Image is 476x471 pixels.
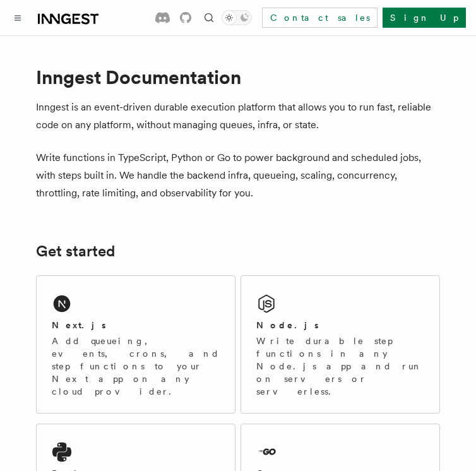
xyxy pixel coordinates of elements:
p: Add queueing, events, crons, and step functions to your Next app on any cloud provider. [52,335,220,398]
a: Node.jsWrite durable step functions in any Node.js app and run on servers or serverless. [241,275,440,414]
h2: Node.js [256,319,319,331]
p: Write durable step functions in any Node.js app and run on servers or serverless. [256,335,424,398]
h2: Next.js [52,319,106,331]
h1: Inngest Documentation [36,66,440,88]
a: Contact sales [262,8,378,28]
button: Toggle navigation [10,10,25,25]
p: Inngest is an event-driven durable execution platform that allows you to run fast, reliable code ... [36,98,440,134]
a: Get started [36,242,115,260]
p: Write functions in TypeScript, Python or Go to power background and scheduled jobs, with steps bu... [36,149,440,202]
a: Next.jsAdd queueing, events, crons, and step functions to your Next app on any cloud provider. [36,275,235,414]
a: Sign Up [383,8,466,28]
button: Toggle dark mode [222,10,252,25]
button: Find something... [201,10,217,25]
